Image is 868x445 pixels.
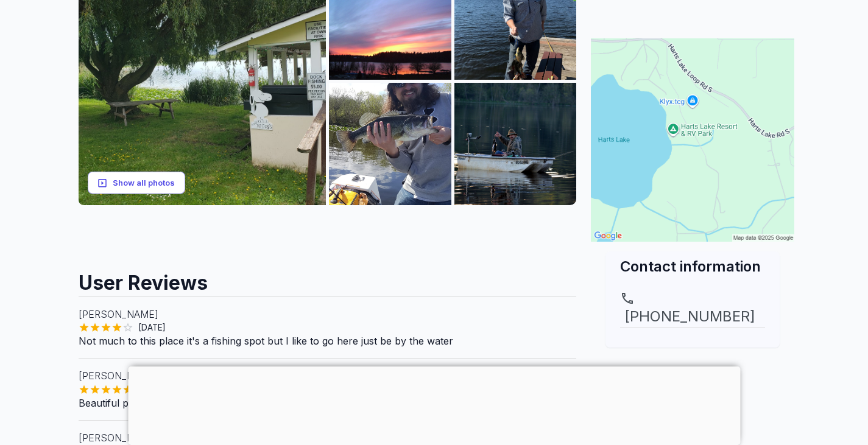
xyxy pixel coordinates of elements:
[591,38,794,242] img: Map for Harts Lake Resort & RV Park LLC
[329,83,451,205] img: AAcXr8oZRD3kcrPPZCdB2LDlMosFIJS5aPTM5X23qslNBZ1kzL1S0D1sRhFGTvjG_NaOsOyNClBcXFefExHPsXI6f64y2JOft...
[133,321,171,334] span: [DATE]
[88,172,185,194] button: Show all photos
[79,368,577,383] p: [PERSON_NAME]
[620,256,765,276] h2: Contact information
[454,83,577,205] img: AAcXr8pdEbvxIWXSGqOZxmabEDBr-2LkFhhqhsjHxqcrKFsBoTycuKBqUe4fpDszRXOvTqqf-4by4p_csZmJ5uqTDJezm0hG3...
[79,307,577,321] p: [PERSON_NAME]
[128,366,740,442] iframe: Advertisement
[79,430,577,445] p: [PERSON_NAME]
[79,205,577,260] iframe: Advertisement
[79,334,577,348] p: Not much to this place it's a fishing spot but I like to go here just be by the water
[79,260,577,296] h2: User Reviews
[79,396,577,410] p: Beautiful place but I didn't catch anything. Would love to use there cabins and camp
[620,291,765,328] a: [PHONE_NUMBER]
